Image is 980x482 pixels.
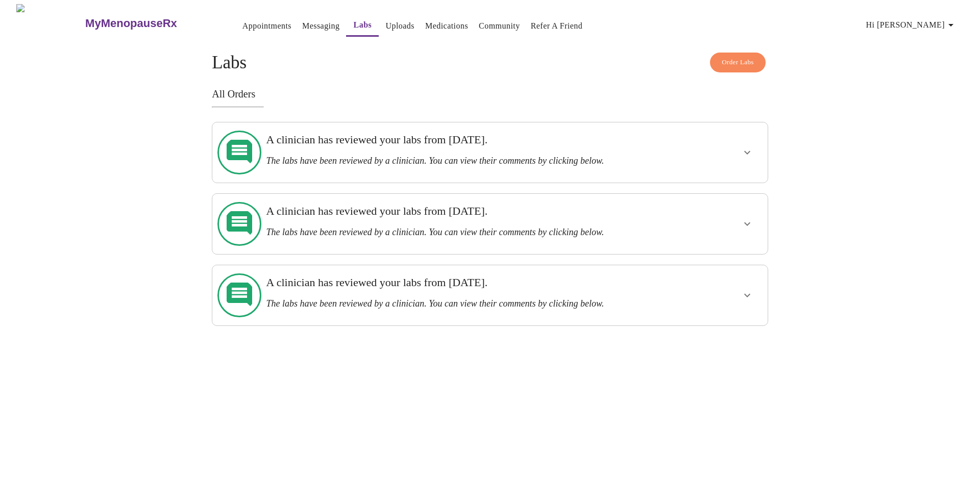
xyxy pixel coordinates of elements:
[242,19,291,33] a: Appointments
[266,205,660,218] h3: A clinician has reviewed your labs from [DATE].
[862,15,961,35] button: Hi [PERSON_NAME]
[354,18,372,32] a: Labs
[85,17,177,30] h3: MyMenopauseRx
[479,19,520,33] a: Community
[531,19,583,33] a: Refer a Friend
[212,53,768,73] h4: Labs
[735,283,759,308] button: show more
[527,16,587,36] button: Refer a Friend
[385,19,414,33] a: Uploads
[16,4,84,42] img: MyMenopauseRx Logo
[266,227,660,238] h3: The labs have been reviewed by a clinician. You can view their comments by clicking below.
[425,19,468,33] a: Medications
[266,298,660,309] h3: The labs have been reviewed by a clinician. You can view their comments by clicking below.
[266,133,660,146] h3: A clinician has reviewed your labs from [DATE].
[722,57,754,68] span: Order Labs
[266,276,660,289] h3: A clinician has reviewed your labs from [DATE].
[298,16,344,36] button: Messaging
[421,16,472,36] button: Medications
[346,15,379,37] button: Labs
[710,53,766,72] button: Order Labs
[475,16,524,36] button: Community
[212,88,768,100] h3: All Orders
[735,140,759,165] button: show more
[238,16,296,36] button: Appointments
[381,16,419,36] button: Uploads
[302,19,339,33] a: Messaging
[84,6,218,41] a: MyMenopauseRx
[735,212,759,236] button: show more
[266,156,660,166] h3: The labs have been reviewed by a clinician. You can view their comments by clicking below.
[866,18,957,32] span: Hi [PERSON_NAME]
